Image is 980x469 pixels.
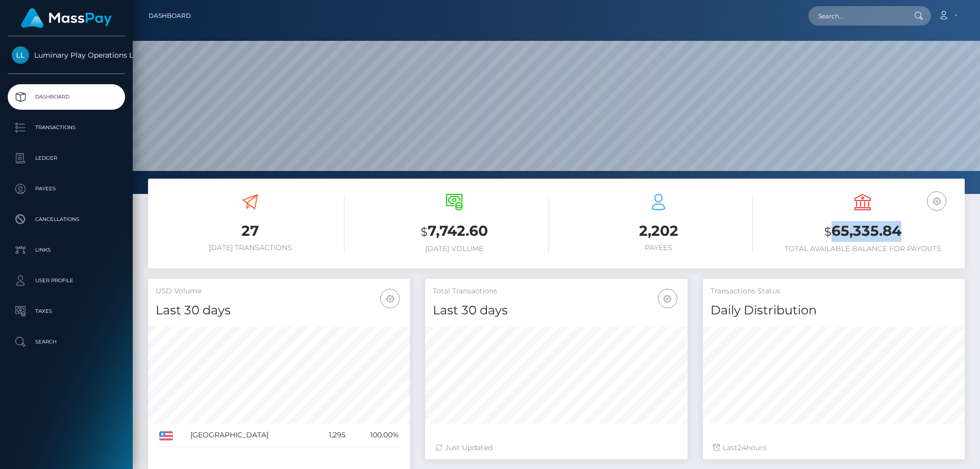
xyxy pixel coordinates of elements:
[12,273,121,288] p: User Profile
[12,46,29,64] img: Luminary Play Operations Limited
[8,51,125,60] span: Luminary Play Operations Limited
[8,207,125,232] a: Cancellations
[156,286,402,297] h5: USD Volume
[12,120,121,135] p: Transactions
[710,302,957,319] h4: Daily Distribution
[156,221,345,241] h3: 27
[12,181,121,196] p: Payees
[433,302,679,319] h4: Last 30 days
[433,286,679,297] h5: Total Transactions
[824,225,831,239] small: $
[149,5,191,27] a: Dashboard
[21,8,112,28] img: MassPay Logo
[564,243,753,252] h6: Payees
[421,225,428,239] small: $
[12,151,121,166] p: Ledger
[713,442,954,453] div: Last hours
[768,244,957,253] h6: Total Available Balance for Payouts
[8,84,125,110] a: Dashboard
[12,334,121,350] p: Search
[8,268,125,293] a: User Profile
[808,6,904,26] input: Search...
[8,299,125,324] a: Taxes
[187,424,313,447] td: [GEOGRAPHIC_DATA]
[12,89,121,105] p: Dashboard
[156,243,345,252] h6: [DATE] Transactions
[8,145,125,171] a: Ledger
[564,221,753,241] h3: 2,202
[349,424,402,447] td: 100.00%
[12,212,121,227] p: Cancellations
[738,443,746,452] span: 24
[8,329,125,355] a: Search
[12,242,121,258] p: Links
[159,431,173,440] img: US.png
[156,302,402,319] h4: Last 30 days
[360,221,549,242] h3: 7,742.60
[8,115,125,140] a: Transactions
[8,237,125,263] a: Links
[313,424,349,447] td: 1,295
[8,176,125,202] a: Payees
[768,221,957,242] h3: 65,335.84
[710,286,957,297] h5: Transactions Status
[360,244,549,253] h6: [DATE] Volume
[12,304,121,319] p: Taxes
[435,442,677,453] div: Just Updated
